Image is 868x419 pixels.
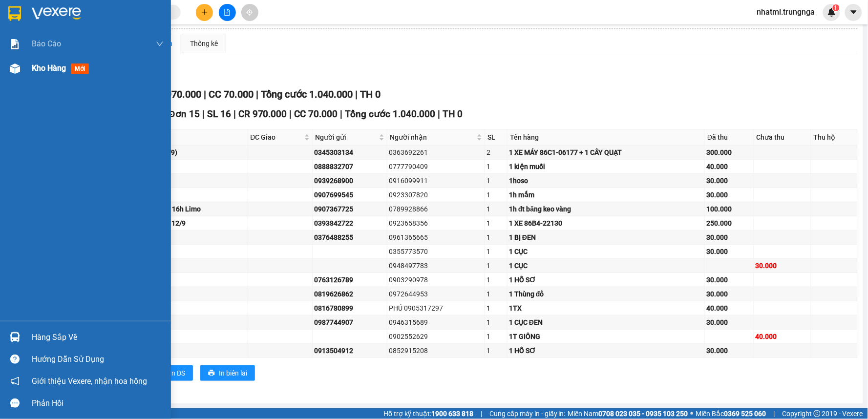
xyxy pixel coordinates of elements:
[7,52,37,63] span: Đã thu :
[360,88,381,100] span: TH 0
[509,246,703,257] div: 1 CỤC
[207,108,231,120] span: SL 16
[314,161,385,172] div: 0888832707
[706,317,752,328] div: 30.000
[389,331,483,342] div: 0902552629
[389,274,483,285] div: 0903290978
[706,232,752,243] div: 30.000
[834,4,838,11] span: 1
[706,274,752,285] div: 30.000
[290,108,292,120] span: |
[219,368,247,378] span: In biên lai
[487,274,506,285] div: 1
[487,289,506,299] div: 1
[509,161,703,172] div: 1 kiện muối
[71,63,89,74] span: mới
[389,175,483,186] div: 0916099911
[756,331,809,342] div: 40.000
[140,147,246,158] div: ĐI 0H (12/9)
[509,218,703,229] div: 1 XE 86B4-22130
[32,352,164,367] div: Hướng dẫn sử dụng
[8,6,21,21] img: logo-vxr
[390,132,475,143] span: Người nhận
[208,370,215,377] span: printer
[811,129,858,146] th: Thu hộ
[706,345,752,356] div: 30.000
[314,189,385,200] div: 0907699545
[487,246,506,257] div: 1
[389,204,483,214] div: 0789928866
[706,218,752,229] div: 250.000
[509,147,703,158] div: 1 XE MÁY 86C1-06177 + 1 CÂY QUẠT
[509,189,703,200] div: 1h mắm
[204,88,206,100] span: |
[509,317,703,328] div: 1 CỤC ĐEN
[754,129,811,146] th: Chưa thu
[691,412,694,416] span: ⚪️
[481,408,482,419] span: |
[487,147,506,158] div: 2
[169,368,185,378] span: In DS
[487,345,506,356] div: 1
[706,147,752,158] div: 300.000
[314,317,385,328] div: 0987744907
[10,332,20,342] img: warehouse-icon
[138,129,248,146] th: Ghi chú
[706,303,752,314] div: 40.000
[706,189,752,200] div: 30.000
[190,38,218,49] div: Thống kê
[431,410,473,418] strong: 1900 633 818
[202,108,205,120] span: |
[314,303,385,314] div: 0816780899
[10,355,20,364] span: question-circle
[487,303,506,314] div: 1
[389,345,483,356] div: 0852915208
[509,345,703,356] div: 1 HỒ SƠ
[487,260,506,271] div: 1
[295,108,338,120] span: CC 70.000
[314,289,385,299] div: 0819626862
[314,204,385,214] div: 0907367725
[233,108,236,120] span: |
[93,8,192,32] div: Trạm [GEOGRAPHIC_DATA]
[705,129,754,146] th: Đã thu
[845,4,862,21] button: caret-down
[389,317,483,328] div: 0946315689
[10,63,20,74] img: warehouse-icon
[509,232,703,243] div: 1 BỊ ĐEN
[7,51,88,63] div: 40.000
[246,9,253,16] span: aim
[314,232,385,243] div: 0376488255
[487,232,506,243] div: 1
[389,260,483,271] div: 0948497783
[156,40,164,48] span: down
[489,408,566,419] span: Cung cấp máy in - giấy in:
[238,108,287,120] span: CR 970.000
[93,32,192,45] div: 0944438801
[241,4,258,21] button: aim
[251,132,303,143] span: ĐC Giao
[10,377,20,386] span: notification
[345,108,436,120] span: Tổng cước 1.040.000
[314,175,385,186] div: 0939268900
[599,410,688,418] strong: 0708 023 035 - 0935 103 250
[196,4,213,21] button: plus
[314,274,385,285] div: 0763126789
[224,9,231,16] span: file-add
[509,260,703,271] div: 1 CỤC
[200,365,255,381] button: printerIn biên lai
[8,69,192,81] div: Tên hàng: 1 Kiện Đen ( : 1 )
[121,68,134,82] span: SL
[314,218,385,229] div: 0393842722
[509,175,703,186] div: 1hoso
[696,408,766,419] span: Miền Bắc
[389,303,483,314] div: PHÚ 0905317297
[508,129,705,146] th: Tên hàng
[32,396,164,411] div: Phản hồi
[32,375,147,387] span: Giới thiệu Vexere, nhận hoa hồng
[219,4,236,21] button: file-add
[487,175,506,186] div: 1
[93,9,117,20] span: Nhận:
[568,408,688,419] span: Miền Nam
[32,330,164,345] div: Hàng sắp về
